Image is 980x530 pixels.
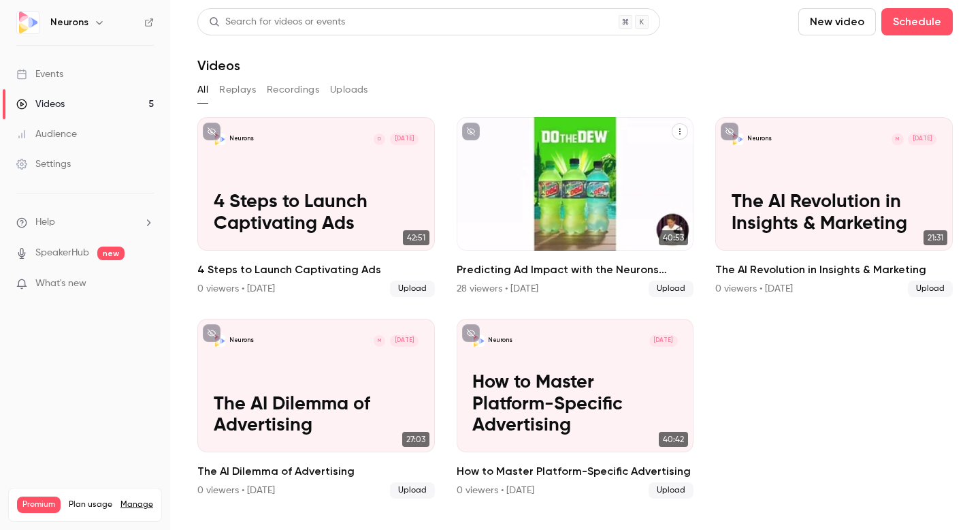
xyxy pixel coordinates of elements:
[197,57,240,74] h1: Videos
[17,497,61,513] span: Premium
[881,8,953,35] button: Schedule
[891,133,904,146] div: M
[472,372,678,437] p: How to Master Platform-Specific Advertising
[659,230,688,245] span: 40:53
[120,499,153,510] a: Manage
[197,8,953,522] section: Videos
[35,277,86,291] span: What's new
[659,432,688,447] span: 40:42
[229,135,254,143] p: Neurons
[203,324,220,342] button: unpublished
[197,463,435,480] h2: The AI Dilemma of Advertising
[17,12,39,33] img: Neurons
[197,117,435,297] li: 4 Steps to Launch Captivating Ads
[197,117,953,499] ul: Videos
[649,482,693,499] span: Upload
[715,117,953,297] li: The AI Revolution in Insights & Marketing
[457,117,694,297] li: Predicting Ad Impact with the Neurons Impact Score
[16,67,63,81] div: Events
[50,16,88,29] h6: Neurons
[373,334,386,347] div: M
[390,335,419,347] span: [DATE]
[457,117,694,297] a: 40:53Predicting Ad Impact with the Neurons Impact Score28 viewers • [DATE]Upload
[330,79,368,101] button: Uploads
[267,79,319,101] button: Recordings
[747,135,772,143] p: Neurons
[924,230,947,245] span: 21:31
[457,484,534,497] div: 0 viewers • [DATE]
[35,215,55,230] span: Help
[16,157,71,171] div: Settings
[908,281,953,297] span: Upload
[390,482,435,499] span: Upload
[35,246,89,260] a: SpeakerHub
[219,79,256,101] button: Replays
[390,281,435,297] span: Upload
[197,319,435,499] li: The AI Dilemma of Advertising
[69,499,112,510] span: Plan usage
[16,215,154,230] li: help-dropdown-opener
[462,123,480,140] button: unpublished
[16,127,77,141] div: Audience
[457,463,694,480] h2: How to Master Platform-Specific Advertising
[457,319,694,499] a: How to Master Platform-Specific AdvertisingNeurons[DATE]How to Master Platform-Specific Advertisi...
[197,282,275,296] div: 0 viewers • [DATE]
[197,319,435,499] a: The AI Dilemma of AdvertisingNeuronsM[DATE]The AI Dilemma of Advertising27:03The AI Dilemma of Ad...
[197,262,435,278] h2: 4 Steps to Launch Captivating Ads
[908,134,936,145] span: [DATE]
[457,262,694,278] h2: Predicting Ad Impact with the Neurons Impact Score
[732,191,937,234] p: The AI Revolution in Insights & Marketing
[16,97,65,111] div: Videos
[197,484,275,497] div: 0 viewers • [DATE]
[203,123,220,140] button: unpublished
[209,15,345,29] div: Search for videos or events
[214,394,419,437] p: The AI Dilemma of Advertising
[402,432,429,447] span: 27:03
[649,281,693,297] span: Upload
[715,282,793,296] div: 0 viewers • [DATE]
[390,134,419,145] span: [DATE]
[373,133,386,146] div: D
[715,117,953,297] a: The AI Revolution in Insights & MarketingNeuronsM[DATE]The AI Revolution in Insights & Marketing2...
[197,79,208,101] button: All
[403,230,429,245] span: 42:51
[721,123,738,140] button: unpublished
[649,335,678,347] span: [DATE]
[457,319,694,499] li: How to Master Platform-Specific Advertising
[214,191,419,234] p: 4 Steps to Launch Captivating Ads
[457,282,538,296] div: 28 viewers • [DATE]
[488,337,512,345] p: Neurons
[715,262,953,278] h2: The AI Revolution in Insights & Marketing
[462,324,480,342] button: unpublished
[229,337,254,345] p: Neurons
[798,8,876,35] button: New video
[97,247,125,260] span: new
[197,117,435,297] a: 4 Steps to Launch Captivating AdsNeuronsD[DATE]4 Steps to Launch Captivating Ads42:514 Steps to L...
